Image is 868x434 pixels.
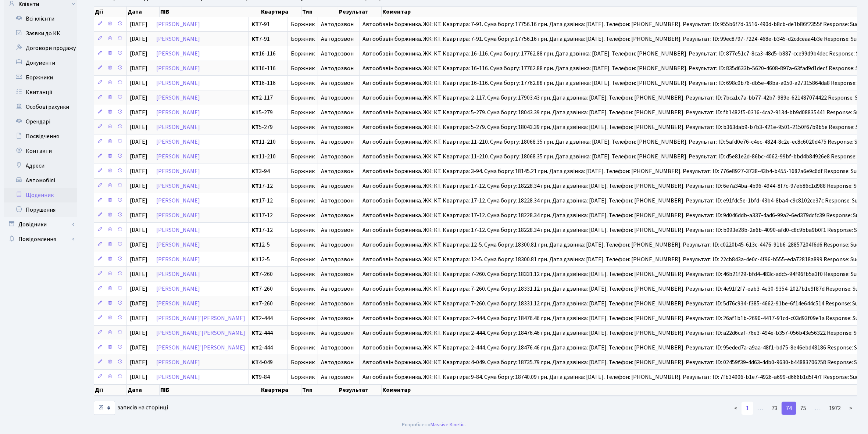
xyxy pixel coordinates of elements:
[156,300,200,308] a: [PERSON_NAME]
[431,421,465,428] a: Massive Kinetic
[160,384,260,395] th: ПІБ
[251,314,259,322] b: КТ
[291,198,315,204] span: Боржник
[156,358,200,366] a: [PERSON_NAME]
[4,144,77,158] a: Контакти
[4,70,77,85] a: Боржники
[251,20,259,28] b: КТ
[251,271,285,277] span: 7-260
[130,197,147,205] span: [DATE]
[251,153,259,161] b: КТ
[160,7,260,17] th: ПІБ
[251,123,259,131] b: КТ
[291,36,315,42] span: Боржник
[156,123,200,131] a: [PERSON_NAME]
[251,80,285,86] span: 16-116
[130,94,147,102] span: [DATE]
[291,212,315,218] span: Боржник
[130,50,147,58] span: [DATE]
[156,167,200,175] a: [PERSON_NAME]
[130,79,147,87] span: [DATE]
[251,79,259,87] b: КТ
[291,242,315,248] span: Боржник
[130,241,147,249] span: [DATE]
[338,7,382,17] th: Результат
[251,50,259,58] b: КТ
[156,153,200,161] a: [PERSON_NAME]
[251,315,285,321] span: 2-444
[156,64,200,72] a: [PERSON_NAME]
[130,270,147,278] span: [DATE]
[130,373,147,381] span: [DATE]
[251,285,259,293] b: КТ
[291,124,315,130] span: Боржник
[251,241,259,249] b: КТ
[130,300,147,308] span: [DATE]
[251,167,259,175] b: КТ
[291,80,315,86] span: Боржник
[94,7,127,17] th: Дії
[251,286,285,292] span: 7-260
[4,41,77,55] a: Договори продажу
[291,168,315,174] span: Боржник
[251,301,285,306] span: 7-260
[251,182,259,190] b: КТ
[251,183,285,189] span: 17-12
[130,329,147,337] span: [DATE]
[321,168,356,174] span: Автодозвон
[291,301,315,306] span: Боржник
[127,7,160,17] th: Дата
[321,198,356,204] span: Автодозвон
[156,94,200,102] a: [PERSON_NAME]
[291,315,315,321] span: Боржник
[825,402,845,415] a: 1972
[251,359,285,365] span: 4-049
[251,300,259,308] b: КТ
[130,182,147,190] span: [DATE]
[845,402,857,415] a: >
[321,227,356,233] span: Автодозвон
[251,242,285,248] span: 12-5
[130,123,147,131] span: [DATE]
[291,154,315,159] span: Боржник
[156,79,200,87] a: [PERSON_NAME]
[156,138,200,146] a: [PERSON_NAME]
[321,257,356,262] span: Автодозвон
[321,345,356,351] span: Автодозвон
[291,271,315,277] span: Боржник
[251,374,285,380] span: 9-84
[251,257,285,262] span: 12-5
[251,110,285,115] span: 5-279
[251,270,259,278] b: КТ
[291,374,315,380] span: Боржник
[156,226,200,234] a: [PERSON_NAME]
[260,7,301,17] th: Квартира
[4,129,77,144] a: Посвідчення
[156,285,200,293] a: [PERSON_NAME]
[251,198,285,204] span: 17-12
[4,26,77,41] a: Заявки до КК
[260,384,301,395] th: Квартира
[4,55,77,70] a: Документи
[321,359,356,365] span: Автодозвон
[291,65,315,71] span: Боржник
[156,344,245,352] a: [PERSON_NAME]'[PERSON_NAME]
[251,64,259,72] b: КТ
[321,139,356,145] span: Автодозвон
[796,402,811,415] a: 75
[321,242,356,248] span: Автодозвон
[4,202,77,217] a: Порушення
[251,95,285,101] span: 2-117
[4,11,77,26] a: Всі клієнти
[4,173,77,188] a: Автомобілі
[321,65,356,71] span: Автодозвон
[321,80,356,86] span: Автодозвон
[251,197,259,205] b: КТ
[130,35,147,43] span: [DATE]
[4,217,77,232] a: Довідники
[301,384,338,395] th: Тип
[291,330,315,336] span: Боржник
[156,314,245,322] a: [PERSON_NAME]'[PERSON_NAME]
[291,110,315,115] span: Боржник
[251,21,285,27] span: 7-91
